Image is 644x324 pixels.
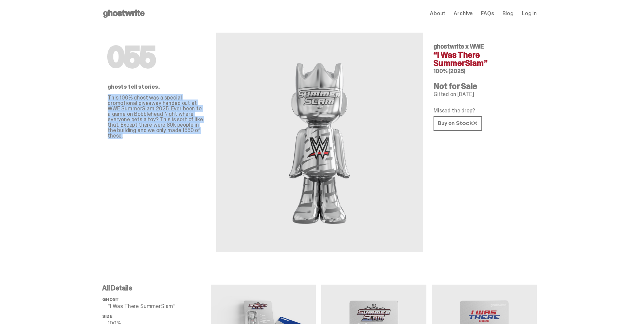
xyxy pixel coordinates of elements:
a: FAQs [481,11,494,16]
img: WWE&ldquo;I Was There SummerSlam&rdquo; [245,49,394,236]
span: Size [102,313,112,319]
p: This 100% ghost was a special promotional giveaway handed out at WWE SummerSlam 2025. Ever been t... [108,95,205,139]
a: Log in [522,11,537,16]
a: Archive [454,11,473,16]
p: Gifted on [DATE] [434,92,531,97]
p: ghosts tell stories. [108,84,205,90]
h1: 055 [108,43,205,71]
p: All Details [102,285,211,291]
h4: “I Was There SummerSlam” [434,51,531,67]
span: ghost [102,296,119,302]
h4: Not for Sale [434,82,531,90]
p: Missed the drop? [434,108,531,113]
a: About [430,11,445,16]
p: “I Was There SummerSlam” [108,304,211,309]
span: ghostwrite x WWE [434,42,484,51]
a: Blog [502,11,514,16]
span: 100% (2025) [434,68,465,75]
